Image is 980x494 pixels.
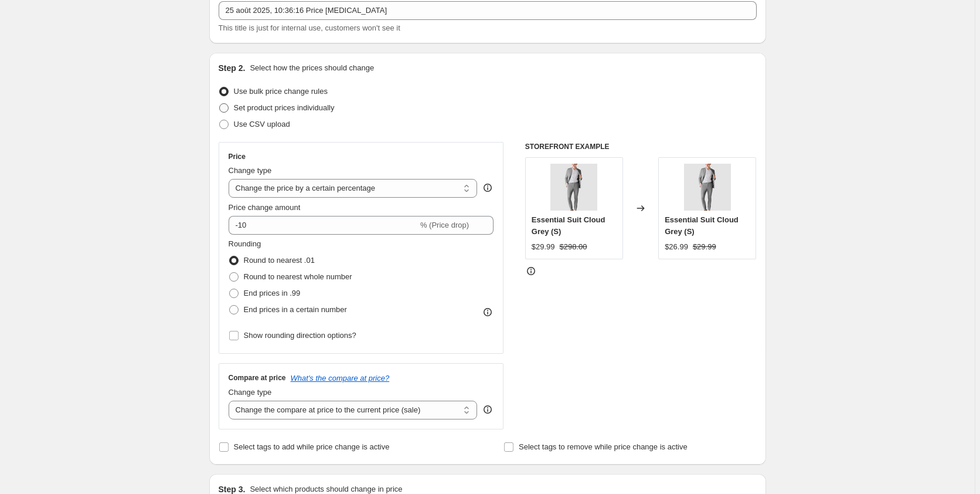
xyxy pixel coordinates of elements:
h6: STOREFRONT EXAMPLE [525,142,757,151]
span: % (Price drop) [420,221,469,229]
span: Use bulk price change rules [234,87,328,96]
span: This title is just for internal use, customers won't see it [219,23,400,32]
p: Select how the prices should change [250,62,374,74]
span: Essential Suit Cloud Grey (S) [665,215,739,236]
div: $29.99 [532,241,555,253]
span: Show rounding direction options? [244,331,356,340]
span: Use CSV upload [234,120,290,128]
h3: Compare at price [229,373,286,383]
span: Set product prices individually [234,103,335,112]
input: 30% off holiday sale [219,1,757,20]
span: Round to nearest .01 [244,256,315,265]
div: help [482,182,494,194]
span: Select tags to remove while price change is active [519,442,688,451]
span: Rounding [229,239,261,248]
span: End prices in a certain number [244,305,347,314]
h2: Step 2. [219,62,246,74]
div: help [482,404,494,415]
span: Select tags to add while price change is active [234,442,390,451]
strike: $298.00 [560,241,587,253]
span: Essential Suit Cloud Grey (S) [532,215,605,236]
span: Price change amount [229,203,301,212]
span: Change type [229,388,272,397]
input: -15 [229,216,418,235]
img: FF166F33-CE35-15E0-3591-49DCEBEFC91D_563ffe41-82eb-47c5-9170-c0ddfc747008_80x.webp [684,164,731,211]
h3: Price [229,152,246,161]
span: Change type [229,166,272,175]
strike: $29.99 [693,241,716,253]
button: What's the compare at price? [291,374,390,383]
span: End prices in .99 [244,289,301,297]
div: $26.99 [665,241,688,253]
span: Round to nearest whole number [244,272,352,281]
img: FF166F33-CE35-15E0-3591-49DCEBEFC91D_563ffe41-82eb-47c5-9170-c0ddfc747008_80x.webp [550,164,597,211]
